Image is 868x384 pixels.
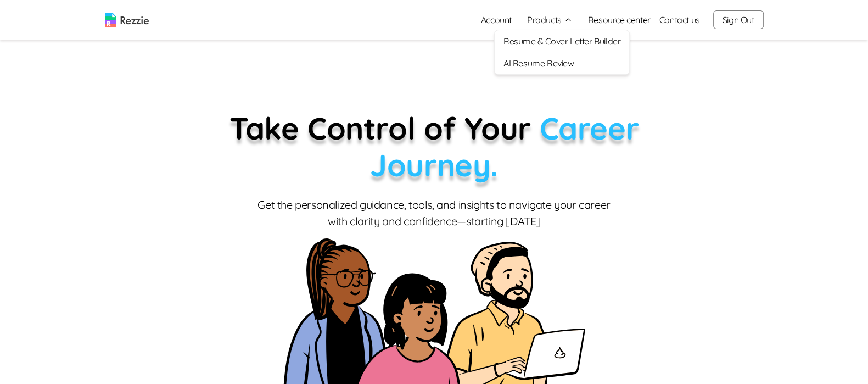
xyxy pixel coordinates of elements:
[713,10,764,29] button: Sign Out
[527,13,573,26] button: Products
[495,30,629,52] a: Resume & Cover Letter Builder
[370,109,639,184] span: Career Journey.
[495,52,629,74] a: AI Resume Review
[659,13,700,26] a: Contact us
[105,13,149,27] img: logo
[173,110,695,183] p: Take Control of Your
[472,9,520,31] a: Account
[256,197,613,230] p: Get the personalized guidance, tools, and insights to navigate your career with clarity and confi...
[588,13,651,26] a: Resource center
